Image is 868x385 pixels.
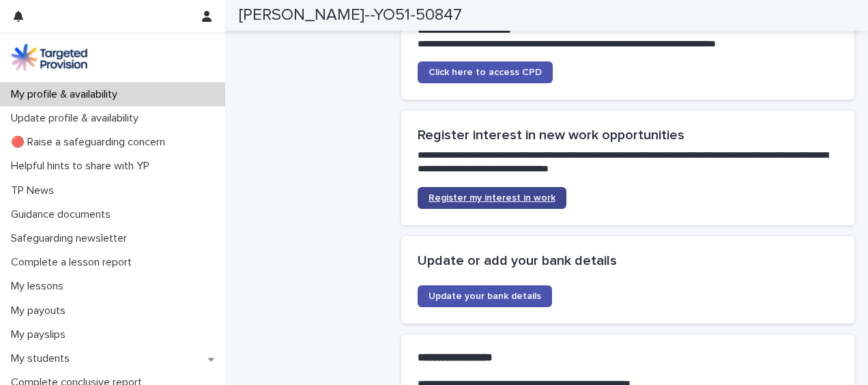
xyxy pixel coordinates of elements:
[5,160,160,173] p: Helpful hints to share with YP
[5,112,149,125] p: Update profile & availability
[239,5,462,25] h2: [PERSON_NAME]--YO51-50847
[5,280,74,293] p: My lessons
[5,304,76,317] p: My payouts
[429,193,555,203] span: Register my interest in work
[11,44,87,71] img: M5nRWzHhSzIhMunXDL62
[5,184,65,197] p: TP News
[5,256,143,269] p: Complete a lesson report
[5,208,121,221] p: Guidance documents
[418,253,839,269] h2: Update or add your bank details
[429,291,541,301] span: Update your bank details
[5,352,81,365] p: My students
[5,232,138,245] p: Safeguarding newsletter
[5,328,76,341] p: My payslips
[418,127,839,143] h2: Register interest in new work opportunities
[418,61,553,83] a: Click here to access CPD
[418,285,552,307] a: Update your bank details
[418,187,566,209] a: Register my interest in work
[5,136,176,149] p: 🔴 Raise a safeguarding concern
[5,88,128,101] p: My profile & availability
[429,68,542,77] span: Click here to access CPD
